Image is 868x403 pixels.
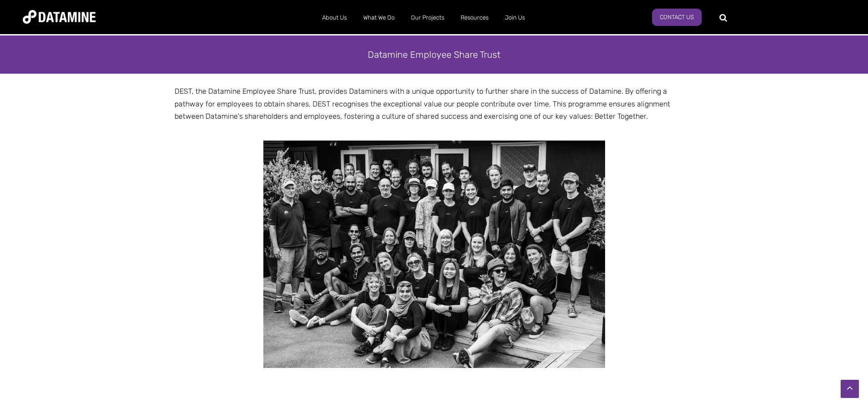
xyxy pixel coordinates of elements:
[497,6,533,30] a: Join Us
[652,9,702,26] a: Contact Us
[23,10,96,24] img: Datamine
[263,141,605,368] img: BenjiPhoto Datamine BigGroupShot-1-2
[314,6,355,30] a: About Us
[452,6,497,30] a: Resources
[368,49,500,60] span: Datamine Employee Share Trust
[355,6,403,30] a: What We Do
[175,87,670,120] span: DEST, the Datamine Employee Share Trust, provides Dataminers with a unique opportunity to further...
[403,6,452,30] a: Our Projects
